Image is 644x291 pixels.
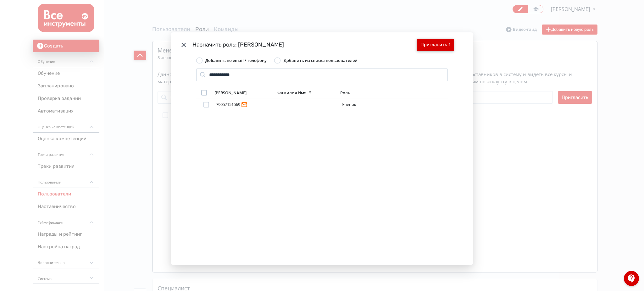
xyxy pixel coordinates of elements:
[342,102,396,107] div: Ученик
[192,41,417,49] div: Назначить роль: [PERSON_NAME]
[340,90,350,96] div: Роль
[205,58,267,63] span: Добавить по email / телефону
[284,58,358,63] span: Добавить из списка пользователей
[171,32,473,265] div: Modal
[277,90,306,96] div: Фамилия Имя
[417,39,454,51] button: Пригласить 1
[216,102,240,107] span: 79057151569
[214,90,247,96] div: [PERSON_NAME]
